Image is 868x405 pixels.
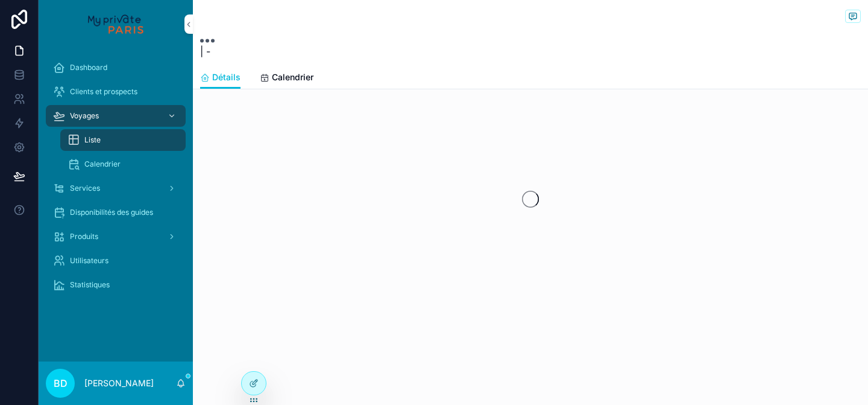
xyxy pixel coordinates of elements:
a: Utilisateurs [46,250,186,272]
p: [PERSON_NAME] [84,377,154,389]
a: Clients et prospects [46,81,186,103]
a: Détails [200,66,241,89]
span: Calendrier [84,159,121,169]
img: App logo [88,14,143,34]
a: Produits [46,226,186,247]
a: Liste [60,129,186,151]
span: | - [200,44,215,59]
span: Produits [70,232,98,241]
a: Disponibilités des guides [46,202,186,223]
span: Dashboard [70,63,107,72]
a: Dashboard [46,57,186,78]
span: Détails [212,71,241,83]
span: Clients et prospects [70,87,137,97]
a: Services [46,177,186,199]
span: Calendrier [272,71,313,83]
div: scrollable content [39,48,193,311]
span: Services [70,183,100,193]
a: Voyages [46,105,186,127]
span: Voyages [70,111,99,121]
a: Calendrier [260,66,313,91]
span: Utilisateurs [70,256,108,266]
span: BD [54,376,68,391]
span: Liste [84,135,101,145]
a: Calendrier [60,153,186,175]
a: Statistiques [46,274,186,296]
span: Statistiques [70,280,110,290]
span: Disponibilités des guides [70,208,153,217]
